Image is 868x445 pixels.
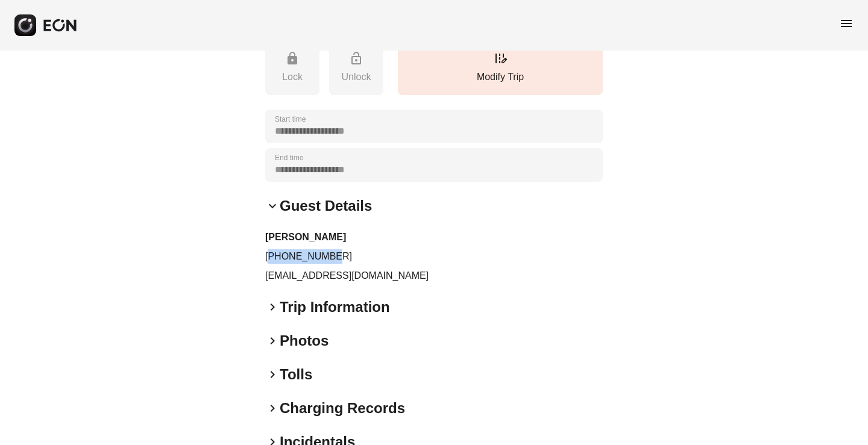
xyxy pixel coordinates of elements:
[265,334,280,348] span: keyboard_arrow_right
[398,45,603,95] button: Modify Trip
[265,249,603,264] p: [PHONE_NUMBER]
[493,51,508,66] span: edit_road
[265,199,280,213] span: keyboard_arrow_down
[404,70,597,84] p: Modify Trip
[280,365,312,384] h2: Tolls
[280,297,390,317] h2: Trip Information
[280,399,405,418] h2: Charging Records
[280,196,372,216] h2: Guest Details
[280,331,329,350] h2: Photos
[265,367,280,382] span: keyboard_arrow_right
[265,269,603,283] p: [EMAIL_ADDRESS][DOMAIN_NAME]
[265,300,280,314] span: keyboard_arrow_right
[265,401,280,415] span: keyboard_arrow_right
[265,230,603,244] h3: [PERSON_NAME]
[839,16,854,31] span: menu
